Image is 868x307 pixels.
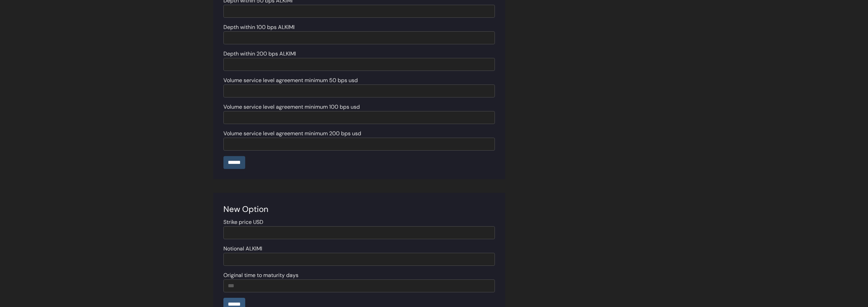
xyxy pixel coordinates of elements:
div: New Option [223,203,495,215]
label: Volume service level agreement minimum 50 bps usd [223,76,358,85]
label: Volume service level agreement minimum 100 bps usd [223,103,360,111]
label: Depth within 100 bps ALKIMI [223,23,295,31]
label: Notional ALKIMI [223,245,262,253]
label: Strike price USD [223,218,263,226]
label: Depth within 200 bps ALKIMI [223,50,296,58]
label: Volume service level agreement minimum 200 bps usd [223,129,361,138]
label: Original time to maturity days [223,271,298,279]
